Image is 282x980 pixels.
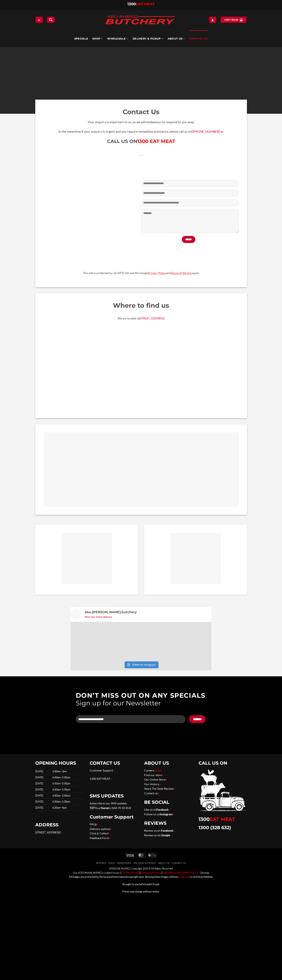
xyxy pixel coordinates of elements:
[144,773,163,777] a: Find our store>
[108,832,110,835] span: >
[51,793,84,799] td: 6:30am–5:30pm
[35,781,51,787] td: [DATE]
[224,18,238,22] span: Cart /
[43,138,239,144] h1: CALL US ON
[232,18,238,21] bdi: 0.00
[90,832,110,835] a: Click & Collect>
[76,691,205,699] strong: Don’t miss out on any specials
[43,119,239,125] p: Your enquiry is important to us, so we will endeavour to respond to you asap.
[144,760,193,766] h2: ABOUT US
[35,768,51,774] td: [DATE]
[165,778,167,781] span: >
[161,829,173,832] a: Facebook
[174,787,175,790] span: >
[35,793,51,799] td: [DATE]
[168,30,185,47] a: About Us
[144,820,193,826] h2: REVIEWS
[47,17,55,23] a: Search
[144,799,193,805] h2: BE SOCIAL
[43,432,239,507] img: Contact Us
[144,787,175,790] a: Share The Taste Recipes>
[109,862,115,864] a: SHOP
[35,889,247,893] p: Prices may change without notice.
[92,30,103,47] a: SHOP
[117,862,131,864] a: Wholesale
[144,791,159,795] a: Contact us>
[51,787,84,793] td: 6:30am–5:30pm
[35,774,51,780] td: [DATE]
[136,2,155,6] span: EAT MEAT
[51,781,84,787] td: 6:30am–5:30pm
[158,791,159,795] span: >
[43,108,239,116] h2: Contact Us
[200,871,209,874] a: Sitemap
[122,871,139,874] a: TERMS OF USE
[152,533,239,584] a: Abu-Ahmad-Butchery-Sydney-Online-Halal-Butcher-review abu ahmad butchery on facebook
[51,768,84,774] td: 6:30am–3pm
[110,827,112,831] span: >
[113,769,115,772] span: >
[132,663,156,666] span: Follow on Instagram
[90,777,110,780] a: 1300 EAT MEAT
[144,828,193,837] p: Review us on Review us on
[43,533,130,584] a: Abu-Ahmad-Butchery-Sydney-Online-Halal-Butcher-review abu ahmad butchery on Google
[43,316,239,321] p: We are located at
[192,129,224,133] a: [PHONE_NUMBER] or
[156,808,169,811] a: Facebook
[85,610,212,614] h3: abu.[PERSON_NAME].butchery
[124,852,158,858] div: Payment icons
[189,30,208,47] a: Contact Us
[209,17,216,23] a: Login
[142,883,160,886] a: Fettayleh Foods
[85,615,112,619] p: Next day home delivery
[51,774,84,780] td: 6:30am–5:30pm
[178,875,190,878] font: permission
[76,700,206,706] h3: Sign up for our Newsletter
[96,862,106,864] a: Specials
[199,871,200,874] a: -
[141,180,239,246] form: Contact form
[144,769,161,772] a: Careers{New}
[90,827,112,831] a: Delivery options>
[139,317,164,320] a: [STREET_ADDRESS]
[35,866,247,893] div: [PERSON_NAME] | Copyright 2025 © All Rights Reserved Use of [DOMAIN_NAME] is subject to our || || ||
[125,661,158,668] a: Instagram Follow on Instagram
[127,2,155,6] a: 1300EAT MEAT
[90,793,138,799] h2: SMS UPDATES
[35,822,84,828] h2: ADDRESS
[137,138,175,144] a: 1300 EAT MEAT
[199,825,231,830] a: 1300 (328 632)
[35,787,51,793] td: [DATE]
[170,533,221,584] img: Contact Us
[141,871,161,874] a: PRIVACY POLICY
[144,807,193,816] p: Like us on Follow us on
[232,18,233,22] span: $
[144,778,167,781] a: Our Online Store>
[35,805,51,811] td: [DATE]
[35,882,247,886] p: Brought to you by
[133,30,163,47] a: Delivery & Pickup
[43,271,239,275] p: This site is protected by reCAPTCHA and the Google and apply.
[173,812,174,816] span: >
[35,799,51,805] td: [DATE]
[127,663,130,666] svg: Instagram
[199,816,235,822] a: 1300EAT MEAT
[158,862,170,864] a: About Us
[171,271,191,275] a: Terms of Service
[173,829,175,832] span: >
[43,301,239,310] h2: Where to find us
[148,271,166,275] a: Privacy Policy
[134,862,156,864] a: Delivery & Pickup
[109,836,111,840] span: >
[97,823,98,826] span: >
[90,760,138,766] h2: CONTACT US
[76,714,206,725] form: Contact form
[35,875,247,879] p: All images are protected by the local and international copyright laws. Reusing these images with...
[90,814,138,820] h2: Customer Support
[170,833,172,837] span: >
[127,2,136,6] span: 1300
[74,30,88,47] a: Specials
[161,833,170,837] a: Google
[199,760,247,766] h2: CALL US ON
